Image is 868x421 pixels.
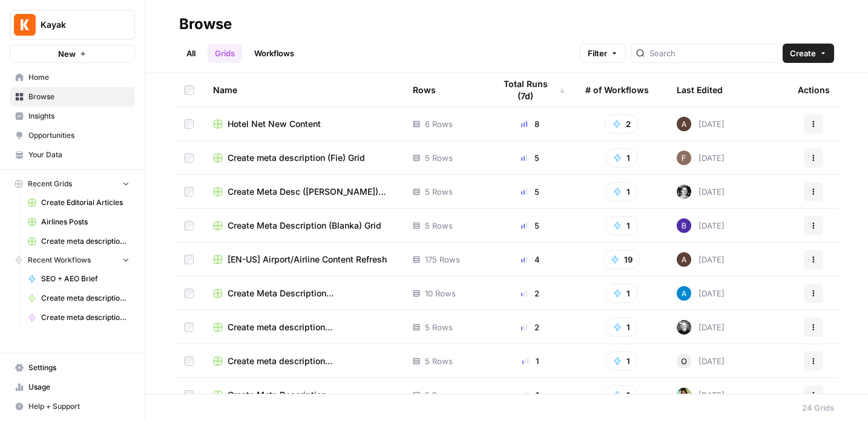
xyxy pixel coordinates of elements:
[677,252,725,267] div: [DATE]
[10,106,135,126] a: Insights
[228,355,393,367] span: Create meta description ([PERSON_NAME]) Grid
[213,73,393,106] div: Name
[213,321,393,333] a: Create meta description ([PERSON_NAME]
[603,250,640,269] button: 19
[41,19,114,31] span: Kayak
[41,236,130,247] span: Create meta description [Ola] Grid
[495,253,566,266] div: 4
[585,73,649,106] div: # of Workflows
[425,152,453,164] span: 5 Rows
[22,269,135,289] a: SEO + AEO Brief
[677,73,723,106] div: Last Edited
[677,320,725,335] div: [DATE]
[28,111,130,122] span: Insights
[213,186,393,198] a: Create Meta Desc ([PERSON_NAME]) Grid
[677,388,691,402] img: e4v89f89x2fg3vu1gtqy01mqi6az
[10,175,135,193] button: Recent Grids
[588,47,607,59] span: Filter
[41,217,130,227] span: Airlines Posts
[41,293,130,304] span: Create meta description (Fie)
[605,284,638,303] button: 1
[790,47,816,59] span: Create
[22,289,135,308] a: Create meta description (Fie)
[677,354,725,368] div: [DATE]
[213,253,393,266] a: [EN-US] Airport/Airline Content Refresh
[22,193,135,212] a: Create Editorial Articles
[425,220,453,232] span: 5 Rows
[58,48,76,60] span: New
[10,358,135,377] a: Settings
[495,118,566,130] div: 8
[28,91,130,102] span: Browse
[213,220,393,232] a: Create Meta Description (Blanka) Grid
[28,362,130,373] span: Settings
[677,184,725,199] div: [DATE]
[10,377,135,397] a: Usage
[677,286,725,301] div: [DATE]
[10,10,135,40] button: Workspace: Kayak
[14,14,36,36] img: Kayak Logo
[179,15,232,34] div: Browse
[208,44,242,63] a: Grids
[10,145,135,165] a: Your Data
[425,253,460,266] span: 175 Rows
[179,44,203,63] a: All
[228,152,365,164] span: Create meta description (Fie) Grid
[677,218,725,233] div: [DATE]
[677,117,725,131] div: [DATE]
[798,73,830,106] div: Actions
[605,148,638,168] button: 1
[580,44,626,63] button: Filter
[495,287,566,299] div: 2
[649,47,772,59] input: Search
[228,253,387,266] span: [EN-US] Airport/Airline Content Refresh
[10,87,135,106] a: Browse
[213,152,393,164] a: Create meta description (Fie) Grid
[783,44,834,63] button: Create
[605,318,638,337] button: 1
[425,355,453,367] span: 5 Rows
[22,212,135,232] a: Airlines Posts
[10,68,135,87] a: Home
[677,388,725,402] div: [DATE]
[28,382,130,393] span: Usage
[425,389,453,401] span: 5 Rows
[10,251,135,269] button: Recent Workflows
[41,312,130,323] span: Create meta description [[PERSON_NAME]]
[495,321,566,333] div: 2
[228,220,381,232] span: Create Meta Description (Blanka) Grid
[677,151,725,165] div: [DATE]
[413,73,436,106] div: Rows
[677,184,691,199] img: 4vx69xode0b6rvenq8fzgxnr47hp
[10,126,135,145] a: Opportunities
[213,389,393,401] a: Create Meta Description ([PERSON_NAME]) Grid
[213,355,393,367] a: Create meta description ([PERSON_NAME]) Grid
[10,45,135,63] button: New
[605,385,638,405] button: 1
[41,197,130,208] span: Create Editorial Articles
[677,151,691,165] img: tctyxljblf40chzqxflm8vgl4vpd
[28,72,130,83] span: Home
[495,355,566,367] div: 1
[495,152,566,164] div: 5
[228,321,393,333] span: Create meta description ([PERSON_NAME]
[495,389,566,401] div: 1
[247,44,301,63] a: Workflows
[681,355,687,367] span: O
[677,286,691,301] img: o3cqybgnmipr355j8nz4zpq1mc6x
[677,252,691,267] img: wtbmvrjo3qvncyiyitl6zoukl9gz
[28,178,72,189] span: Recent Grids
[495,186,566,198] div: 5
[41,273,130,284] span: SEO + AEO Brief
[425,186,453,198] span: 5 Rows
[22,308,135,327] a: Create meta description [[PERSON_NAME]]
[605,216,638,235] button: 1
[425,321,453,333] span: 5 Rows
[228,118,321,130] span: Hotel Net New Content
[22,232,135,251] a: Create meta description [Ola] Grid
[605,114,639,134] button: 2
[495,73,566,106] div: Total Runs (7d)
[605,351,638,371] button: 1
[28,149,130,160] span: Your Data
[10,397,135,416] button: Help + Support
